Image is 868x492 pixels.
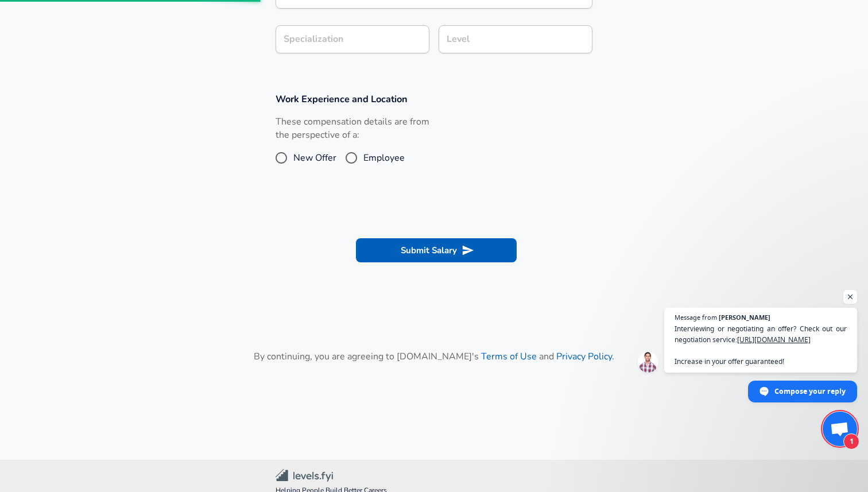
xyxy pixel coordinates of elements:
[843,433,859,450] span: 1
[363,151,405,165] span: Employee
[276,115,429,142] label: These compensation details are from the perspective of a:
[481,350,537,363] a: Terms of Use
[356,238,517,262] button: Submit Salary
[675,323,847,367] span: Interviewing or negotiating an offer? Check out our negotiation service: Increase in your offer g...
[276,469,333,482] img: Levels.fyi Community
[719,314,770,320] span: [PERSON_NAME]
[293,151,336,165] span: New Offer
[444,30,587,48] input: L3
[276,92,592,106] h3: Work Experience and Location
[823,412,857,446] div: Open chat
[774,381,846,401] span: Compose your reply
[556,350,612,363] a: Privacy Policy
[276,25,429,53] input: Specialization
[675,314,717,320] span: Message from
